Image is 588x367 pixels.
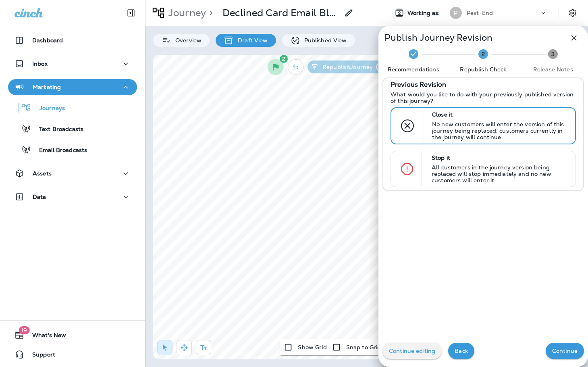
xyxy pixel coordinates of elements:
text: 3 [551,50,555,58]
p: Back [455,348,468,354]
p: Stop it [432,154,568,161]
span: Republish Check [451,65,515,73]
button: Continue [546,343,584,359]
p: No new customers will enter the version of this journey being replaced, customers currently in th... [432,121,568,140]
p: What would you like to do with your previously published version of this journey? [391,91,576,104]
button: Continue editing [382,343,442,359]
p: Publish Journey Revision [384,35,492,41]
button: Back [448,343,474,359]
p: All customers in the journey version being replaced will stop immediately and no new customers wi... [432,164,568,183]
p: Close it [432,111,568,118]
span: Release Notes [522,65,585,73]
p: Continue [552,348,578,354]
p: Previous Revision [391,81,446,88]
span: Recommendations [382,65,445,73]
p: Continue editing [389,348,435,354]
text: 2 [482,50,485,58]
